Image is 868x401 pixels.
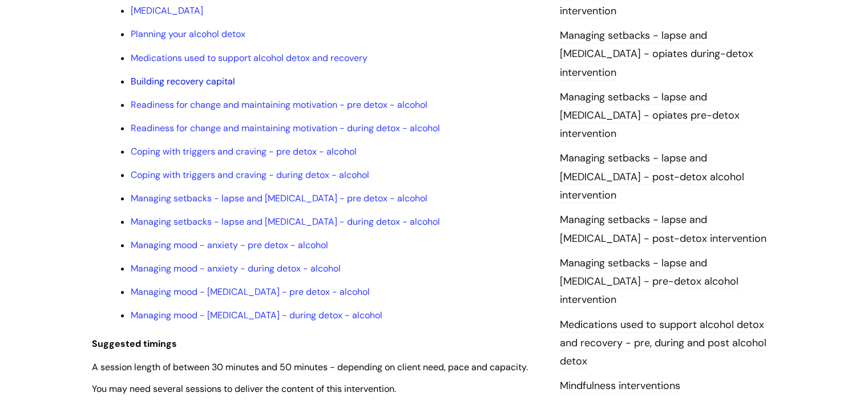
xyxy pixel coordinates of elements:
a: Building recovery capital [131,75,235,87]
a: Mindfulness interventions [560,379,680,394]
a: Managing setbacks - lapse and [MEDICAL_DATA] - post-detox alcohol intervention [560,151,744,203]
a: Coping with triggers and craving - during detox - alcohol [131,169,369,181]
a: Medications used to support alcohol detox and recovery [131,52,368,64]
a: Managing setbacks - lapse and [MEDICAL_DATA] - during detox - alcohol [131,216,440,228]
a: Planning your alcohol detox [131,28,245,40]
span: A session length of between 30 minutes and 50 minutes - depending on client need, pace and capacity. [92,361,528,373]
a: Managing mood - [MEDICAL_DATA] - during detox - alcohol [131,309,382,321]
a: Managing mood - [MEDICAL_DATA] - pre detox - alcohol [131,286,370,298]
a: Readiness for change and maintaining motivation - pre detox - alcohol [131,99,427,111]
a: Coping with triggers and craving - pre detox - alcohol [131,145,357,157]
span: You may need several sessions to deliver the content of this intervention. [92,383,396,395]
a: [MEDICAL_DATA] [131,5,203,17]
span: Suggested timings [92,338,177,350]
a: Managing setbacks - lapse and [MEDICAL_DATA] - opiates during-detox intervention [560,29,753,80]
a: Managing setbacks - lapse and [MEDICAL_DATA] - opiates pre-detox intervention [560,90,740,142]
a: Managing mood - anxiety - during detox - alcohol [131,262,341,274]
a: Managing setbacks - lapse and [MEDICAL_DATA] - post-detox intervention [560,213,766,246]
a: Managing setbacks - lapse and [MEDICAL_DATA] - pre detox - alcohol [131,192,427,204]
a: Managing mood - anxiety - pre detox - alcohol [131,239,328,251]
a: Managing setbacks - lapse and [MEDICAL_DATA] - pre-detox alcohol intervention [560,256,738,308]
a: Medications used to support alcohol detox and recovery - pre, during and post alcohol detox [560,318,766,370]
a: Readiness for change and maintaining motivation - during detox - alcohol [131,122,440,134]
